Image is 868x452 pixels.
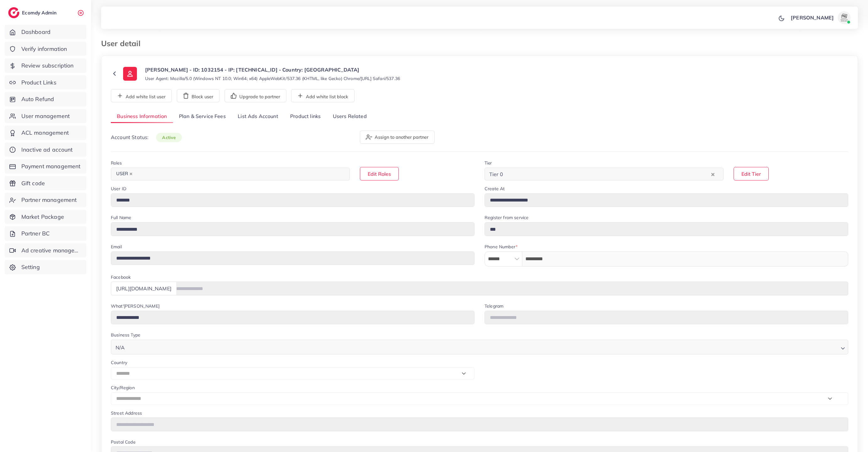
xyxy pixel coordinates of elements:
[21,179,45,187] span: Gift code
[21,263,40,271] span: Setting
[111,214,131,221] label: Full Name
[111,168,350,180] div: Search for option
[111,385,135,391] label: City/Region
[21,95,54,103] span: Auto Refund
[111,332,140,338] label: Business Type
[156,133,182,142] span: active
[136,169,342,179] input: Search for option
[791,14,834,21] p: [PERSON_NAME]
[5,159,86,174] a: Payment management
[111,340,848,354] div: Search for option
[21,162,81,170] span: Payment management
[225,89,286,102] button: Upgrade to partner
[711,170,714,178] button: Clear Selected
[114,343,126,352] span: N/A
[101,39,145,48] h3: User detail
[21,112,70,120] span: User management
[111,110,173,123] a: Business Information
[5,210,86,224] a: Market Package
[145,75,400,82] small: User Agent: Mozilla/5.0 (Windows NT 10.0; Win64; x64) AppleWebKit/537.36 (KHTML, like Gecko) Chro...
[127,342,838,352] input: Search for option
[113,169,135,178] span: USER
[111,89,172,102] button: Add white list user
[111,359,127,366] label: Country
[129,172,133,175] button: Deselect USER
[327,110,372,123] a: Users Related
[787,11,853,24] a: [PERSON_NAME]avatar
[485,214,529,221] label: Register from service
[21,146,73,154] span: Inactive ad account
[488,169,504,179] span: Tier 0
[5,92,86,106] a: Auto Refund
[21,229,50,238] span: Partner BC
[111,186,126,192] label: User ID
[21,78,57,87] span: Product Links
[21,213,64,221] span: Market Package
[485,160,492,166] label: Tier
[5,75,86,90] a: Product Links
[21,129,69,137] span: ACL management
[21,62,74,70] span: Review subscription
[485,303,503,309] label: Telegram
[123,67,137,81] img: ic-user-info.36bf1079.svg
[8,7,19,18] img: logo
[734,167,769,180] button: Edit Tier
[291,89,355,102] button: Add white list block
[173,110,232,123] a: Plan & Service Fees
[5,260,86,274] a: Setting
[22,10,58,16] h2: Ecomdy Admin
[111,303,160,309] label: What'[PERSON_NAME]
[284,110,327,123] a: Product links
[8,7,58,18] a: logoEcomdy Admin
[485,168,724,180] div: Search for option
[5,226,86,241] a: Partner BC
[360,167,399,180] button: Edit Roles
[5,25,86,39] a: Dashboard
[838,11,850,24] img: avatar
[111,282,176,295] div: [URL][DOMAIN_NAME]
[5,42,86,56] a: Verify information
[177,89,220,102] button: Block user
[5,243,86,258] a: Ad creative management
[232,110,284,123] a: List Ads Account
[111,160,122,166] label: Roles
[5,176,86,191] a: Gift code
[505,169,710,179] input: Search for option
[485,186,505,192] label: Create At
[5,58,86,73] a: Review subscription
[5,193,86,207] a: Partner management
[21,196,77,204] span: Partner management
[5,109,86,123] a: User management
[111,439,135,445] label: Postal Code
[145,66,400,73] p: [PERSON_NAME] - ID: 1032154 - IP: [TECHNICAL_ID] - Country: [GEOGRAPHIC_DATA]
[5,143,86,157] a: Inactive ad account
[21,45,67,53] span: Verify information
[111,274,131,280] label: Facebook
[485,244,518,250] label: Phone Number
[360,131,435,144] button: Assign to another partner
[21,246,82,255] span: Ad creative management
[5,126,86,140] a: ACL management
[111,133,182,141] p: Account Status:
[21,28,51,36] span: Dashboard
[111,410,142,416] label: Street Address
[111,244,122,250] label: Email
